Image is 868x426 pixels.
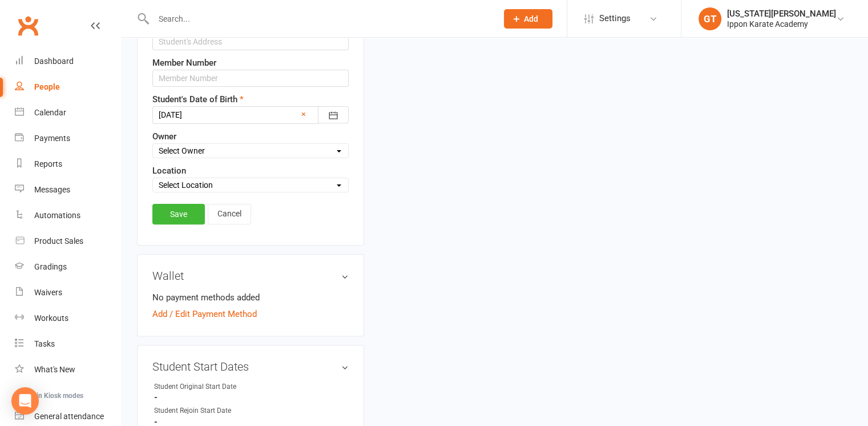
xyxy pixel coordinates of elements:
div: General attendance [34,412,104,421]
div: Tasks [34,339,55,348]
a: × [301,107,306,121]
div: Student Original Start Date [154,381,248,392]
a: Clubworx [14,11,42,40]
div: Waivers [34,288,62,297]
div: Gradings [34,262,67,271]
div: Calendar [34,108,66,117]
h3: Student Start Dates [152,360,349,373]
a: Cancel [208,204,251,224]
a: Waivers [15,280,120,306]
a: Add / Edit Payment Method [152,307,257,321]
span: Settings [599,6,631,31]
a: Messages [15,177,120,203]
input: Student's Address [152,33,349,50]
label: Member Number [152,56,216,70]
div: Workouts [34,314,68,323]
div: What's New [34,365,75,374]
a: Automations [15,203,120,228]
div: [US_STATE][PERSON_NAME] [727,9,836,19]
span: Add [524,14,538,23]
div: Product Sales [34,236,83,246]
strong: - [154,392,349,403]
label: Location [152,164,186,178]
div: Reports [34,159,62,168]
div: Student Rejoin Start Date [154,405,248,416]
div: Open Intercom Messenger [11,387,39,415]
button: Add [504,9,552,29]
a: Tasks [15,331,120,357]
a: Product Sales [15,228,120,254]
a: Workouts [15,306,120,331]
div: People [34,82,60,91]
a: Payments [15,126,120,151]
a: People [15,74,120,100]
label: Owner [152,130,176,143]
div: Dashboard [34,57,74,66]
h3: Wallet [152,270,349,282]
a: What's New [15,357,120,383]
a: Gradings [15,254,120,280]
div: Ippon Karate Academy [727,19,836,29]
div: Messages [34,185,70,194]
a: Calendar [15,100,120,126]
a: Save [152,204,205,224]
input: Search... [150,11,489,27]
div: Payments [34,134,70,143]
label: Student's Date of Birth [152,93,244,106]
input: Member Number [152,70,349,87]
div: GT [699,7,721,30]
a: Dashboard [15,49,120,74]
li: No payment methods added [152,291,349,304]
div: Automations [34,211,80,220]
a: Reports [15,151,120,177]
